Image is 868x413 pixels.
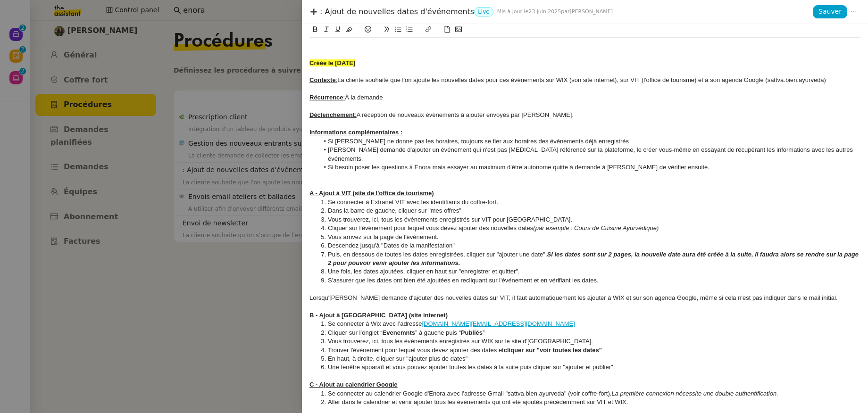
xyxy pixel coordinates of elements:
u: Récurrence [309,94,343,101]
strong: Evenemnts [383,329,415,336]
span: Sauver [818,6,842,17]
li: Se connecter à Extranet VIT avec les identifiants du coffre-fort. [319,198,861,206]
li: Trouver l'événement pour lequel vous devez ajouter des dates et [319,346,861,355]
a: [DOMAIN_NAME][EMAIL_ADDRESS][DOMAIN_NAME] [422,320,575,327]
u: C - Ajout au calendrier Google [309,381,398,388]
em: La première connexion nécessite une double authentification. [611,390,778,397]
li: Cliquer sur l’onglet “ ” à gauche puis “ ” [319,329,861,337]
li: Vous trouverez, ici, tous les événements enregistrés sur WIX sur le site d'[GEOGRAPHIC_DATA]. [319,337,861,346]
li: Une fenêtre apparaît et vous pouvez ajouter toutes les dates à la suite puis cliquer sur "ajouter... [319,363,861,372]
strong: Publiés [461,329,483,336]
li: Si [PERSON_NAME] ne donne pas les horaires, toujours se fier aux horaires des événements déjà enr... [319,137,861,146]
span: Mis à jour le [497,8,529,15]
u: : [336,76,338,83]
li: Vous trouverez, ici, tous les événements enregistrés sur VIT pour [GEOGRAPHIC_DATA]. [319,215,861,224]
u: Contexte [309,76,336,83]
strong: Créée le [DATE] [309,59,355,66]
strong: cliquer sur "voir toutes les dates" [504,347,602,354]
u: A - Ajout à VIT (site de l'office de tourisme) [309,190,434,197]
li: En haut, à droite, cliquer sur "ajouter plus de dates" [319,355,861,363]
div: A réception de nouveaux événements à ajouter envoyés par [PERSON_NAME]. [309,111,860,119]
div: À la demande [309,93,860,102]
span: ➕, heavy_plus_sign [309,8,318,21]
button: Sauver [813,5,847,18]
li: Se connecter à Wix avec l’adresse [319,320,861,328]
div: : Ajout de nouvelles dates d'événements [309,7,813,17]
li: [PERSON_NAME] demande d'ajouter un événement qui n'est pas [MEDICAL_DATA] référencé sur la platef... [319,146,861,163]
li: S'assurer que les dates ont bien été ajoutées en recliquant sur l'événement et en vérifiant les d... [319,276,861,285]
span: par [561,8,569,15]
u: B - Ajout à [GEOGRAPHIC_DATA] (site internet) [309,312,448,319]
li: Se connecter au calendrier Google d'Enora avec l'adresse Gmail "sattva.bien.ayurveda" (voir coffr... [319,389,861,398]
u: : [343,94,345,101]
nz-tag: Live [474,7,493,17]
li: Vous arrivez sur la page de l'événement. [319,233,861,241]
u: : [355,111,357,118]
li: Puis, en dessous de toutes les dates enregistrées, cliquer sur "ajouter une date". [319,250,861,268]
li: Une fois, les dates ajoutées, cliquer en haut sur "enregistrer et quitter". [319,267,861,276]
li: Dans la barre de gauche, cliquer sur "mes offres" [319,206,861,215]
div: La cliente souhaite que l'on ajoute les nouvelles dates pour ces événements sur WIX (son site int... [309,76,860,84]
em: (par exemple : Cours de Cuisine Ayurvédique) [533,224,659,231]
u: Déclenchement [309,111,355,118]
li: Cliquer sur l'événement pour lequel vous devez ajouter des nouvelles dates [319,224,861,232]
li: Aller dans le calendrier et venir ajouter tous les événements qui ont été ajoutés précédemment su... [319,398,861,406]
em: Si les dates sont sur 2 pages, la nouvelle date aura été créée à la suite, il faudra alors se ren... [328,251,860,266]
span: 23 juin 2025 [PERSON_NAME] [497,7,613,17]
u: Informations complémentaires : [309,129,402,136]
div: Lorsqu'[PERSON_NAME] demande d'ajouter des nouvelles dates sur VIT, il faut automatiquement les a... [309,294,860,302]
li: Descendez jusqu'à "Dates de la manifestation" [319,241,861,250]
li: Si besoin poser les questions à Enora mais essayer au maximum d'être autonome quitte à demande à ... [319,163,861,172]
